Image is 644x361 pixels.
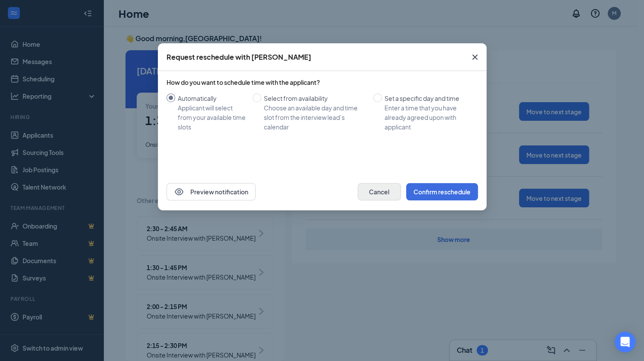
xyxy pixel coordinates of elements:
button: Cancel [358,183,401,200]
div: How do you want to schedule time with the applicant? [167,78,478,87]
svg: Eye [174,187,184,197]
div: Open Intercom Messenger [615,332,635,352]
div: Enter a time that you have already agreed upon with applicant [384,103,471,132]
button: Confirm reschedule [406,183,478,200]
div: Request reschedule with [PERSON_NAME] [167,52,311,62]
div: Automatically [178,93,246,103]
div: Applicant will select from your available time slots [178,103,246,132]
div: Set a specific day and time [384,93,471,103]
svg: Cross [470,52,480,62]
button: EyePreview notification [167,183,256,200]
div: Choose an available day and time slot from the interview lead’s calendar [264,103,366,132]
div: Select from availability [264,93,366,103]
button: Close [463,43,487,71]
